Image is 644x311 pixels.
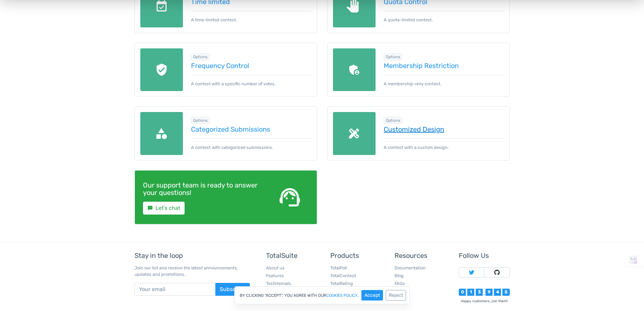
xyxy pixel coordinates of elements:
p: A membership-only contest. [384,75,504,87]
h5: Stay in the loop [135,252,250,259]
img: members-only.png.webp [333,48,376,91]
button: Accept [361,290,383,301]
p: A time-limited contest. [191,11,311,23]
a: smsLet's chat [143,202,185,215]
a: cookies policy [326,293,358,297]
div: By clicking "Accept", you agree with our . [234,286,410,304]
p: A contest with a specific number of votes. [191,75,311,87]
a: Documentation [395,265,426,270]
a: Customized Design [384,126,504,133]
a: TotalRating [330,281,353,286]
a: Testimonials [266,281,291,286]
button: Reject [386,290,406,301]
span: support_agent [278,185,302,209]
small: sms [147,205,153,211]
p: A contest with categorized submissions. [191,138,311,151]
h4: Our support team is ready to answer your questions! [143,181,261,196]
p: A quota-limited contest. [384,11,504,23]
h5: Resources [395,252,445,259]
h5: Follow Us [459,252,509,259]
a: Categorized Submissions [191,126,311,133]
a: TotalContest [330,273,356,278]
a: Blog [395,273,404,278]
a: Membership Restriction [384,62,504,69]
img: custom-design.png.webp [333,112,376,155]
span: Browse all in Options [384,53,402,60]
a: About us [266,265,285,270]
input: Your email [135,283,216,296]
a: Frequency Control [191,62,311,69]
img: recaptcha.png.webp [140,48,183,91]
img: categories.png.webp [140,112,183,155]
img: Follow TotalSuite on Github [494,270,500,275]
span: Browse all in Options [191,117,210,124]
span: Browse all in Options [384,117,402,124]
a: Features [266,273,284,278]
p: A contest with a custom design. [384,138,504,151]
h5: TotalSuite [266,252,317,259]
button: Subscribe [215,283,250,296]
img: Follow TotalSuite on Twitter [469,270,474,275]
p: Join our list and receive the latest announcements, updates and promotions. [135,265,250,277]
a: FAQs [395,281,405,286]
h5: Products [330,252,381,259]
a: TotalPoll [330,265,347,270]
span: Browse all in Options [191,53,210,60]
